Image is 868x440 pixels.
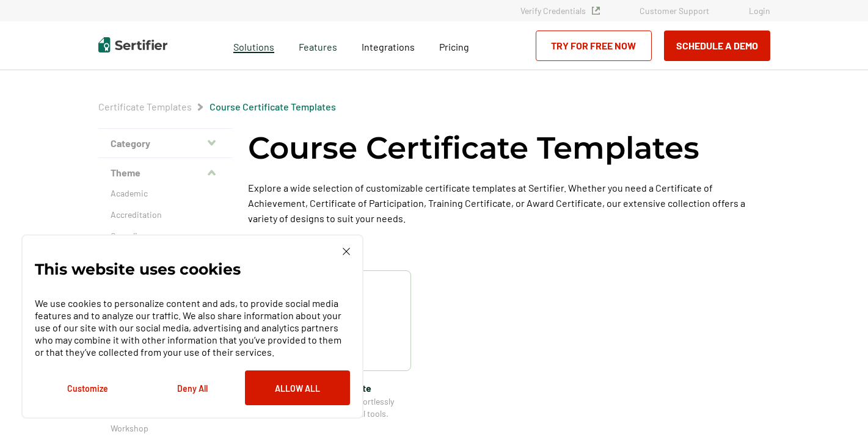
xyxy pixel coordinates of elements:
[299,38,337,53] span: Features
[233,38,274,53] span: Solutions
[111,209,221,221] a: Accreditation
[35,370,140,405] button: Customize
[111,422,221,435] a: Workshop
[640,5,709,16] a: Customer Support
[140,370,245,405] button: Deny All
[210,101,336,113] span: Course Certificate Templates
[245,370,350,405] button: Allow All
[111,230,221,242] a: Compliance
[248,180,770,226] p: Explore a wide selection of customizable certificate templates at Sertifier. Whether you need a C...
[248,128,699,168] h1: Course Certificate Templates
[111,187,221,200] a: Academic
[749,5,770,16] a: Login
[439,38,469,53] a: Pricing
[664,31,770,61] button: Schedule a Demo
[439,41,469,52] span: Pricing
[98,101,192,113] span: Certificate Templates
[343,248,350,255] img: Cookie Popup Close
[98,101,336,113] div: Breadcrumb
[362,38,415,53] a: Integrations
[592,7,600,15] img: Verified
[520,5,600,16] a: Verify Credentials
[210,101,336,112] a: Course Certificate Templates
[98,37,167,52] img: Sertifier | Digital Credentialing Platform
[98,158,233,187] button: Theme
[35,297,350,358] p: We use cookies to personalize content and ads, to provide social media features and to analyze ou...
[98,129,233,158] button: Category
[98,101,192,112] a: Certificate Templates
[362,41,415,52] span: Integrations
[35,263,241,275] p: This website uses cookies
[536,31,652,61] a: Try for Free Now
